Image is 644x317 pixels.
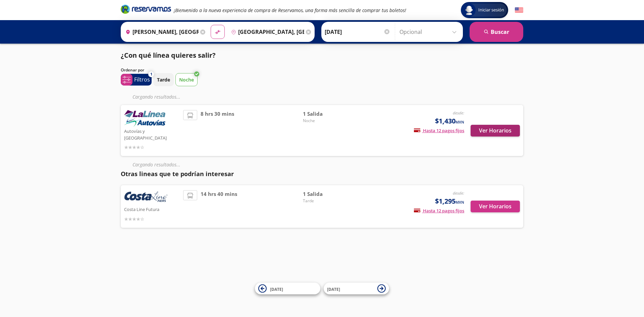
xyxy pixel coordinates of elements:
button: English [515,6,523,14]
em: Cargando resultados ... [132,94,180,100]
p: Tarde [157,76,170,83]
em: ¡Bienvenido a la nueva experiencia de compra de Reservamos, una forma más sencilla de comprar tus... [174,7,406,13]
span: 1 Salida [303,110,350,118]
span: 8 hrs 30 mins [201,110,234,151]
span: Tarde [303,198,350,204]
p: Otras lineas que te podrían interesar [121,169,523,178]
em: desde: [453,190,464,196]
img: Autovías y La Línea [124,110,165,127]
span: 1 Salida [303,190,350,198]
span: Hasta 12 pagos fijos [414,208,464,214]
img: Costa Line Futura [124,190,168,205]
input: Elegir Fecha [325,23,390,40]
input: Buscar Destino [228,23,304,40]
span: $1,295 [435,196,464,206]
span: Hasta 12 pagos fijos [414,127,464,134]
small: MXN [455,119,464,124]
small: MXN [455,200,464,205]
button: Ver Horarios [471,125,520,137]
span: 14 hrs 40 mins [201,190,237,223]
button: 1Filtros [121,74,152,86]
p: ¿Con qué línea quieres salir? [121,50,216,60]
span: $1,430 [435,116,464,126]
p: Noche [179,76,194,83]
em: Cargando resultados ... [132,161,180,168]
span: Noche [303,118,350,124]
span: [DATE] [327,286,340,292]
button: Buscar [470,22,523,42]
i: Brand Logo [121,4,171,14]
a: Brand Logo [121,4,171,16]
button: [DATE] [255,283,320,295]
input: Opcional [399,23,460,40]
em: desde: [453,110,464,116]
span: Iniciar sesión [476,7,507,13]
span: 1 [150,71,152,77]
p: Ordenar por [121,67,144,73]
p: Costa Line Futura [124,205,180,213]
button: Ver Horarios [471,201,520,212]
button: [DATE] [324,283,389,295]
button: Noche [175,73,198,86]
span: [DATE] [270,286,283,292]
input: Buscar Origen [123,23,199,40]
p: Filtros [134,75,150,84]
p: Autovías y [GEOGRAPHIC_DATA] [124,127,180,141]
button: Tarde [153,73,174,86]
